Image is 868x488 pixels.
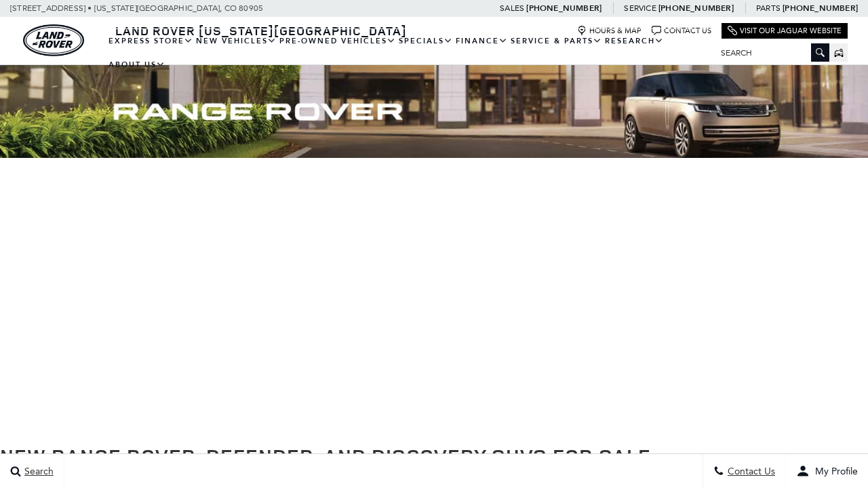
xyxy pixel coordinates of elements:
a: [PHONE_NUMBER] [658,3,734,14]
a: Visit Our Jaguar Website [728,26,842,36]
span: Parts [756,3,781,13]
img: Land Rover [23,24,84,56]
a: Land Rover [US_STATE][GEOGRAPHIC_DATA] [107,22,415,39]
a: Contact Us [652,26,711,36]
a: Research [604,29,665,53]
span: Search [21,466,54,477]
a: New Vehicles [195,29,278,53]
input: Search [711,45,829,61]
a: [PHONE_NUMBER] [526,3,601,14]
span: Contact Us [724,466,775,477]
span: Service [624,3,656,13]
a: land-rover [23,24,84,56]
a: Finance [454,29,509,53]
span: Sales [500,3,524,13]
a: [PHONE_NUMBER] [783,3,858,14]
nav: Main Navigation [107,29,711,77]
a: EXPRESS STORE [107,29,195,53]
a: [STREET_ADDRESS] • [US_STATE][GEOGRAPHIC_DATA], CO 80905 [10,3,263,13]
span: Land Rover [US_STATE][GEOGRAPHIC_DATA] [115,22,407,39]
a: Hours & Map [577,26,642,36]
a: About Us [107,53,167,77]
a: Pre-Owned Vehicles [278,29,397,53]
span: My Profile [810,466,858,477]
a: Service & Parts [509,29,604,53]
button: user-profile-menu [786,454,868,488]
a: Specials [397,29,454,53]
